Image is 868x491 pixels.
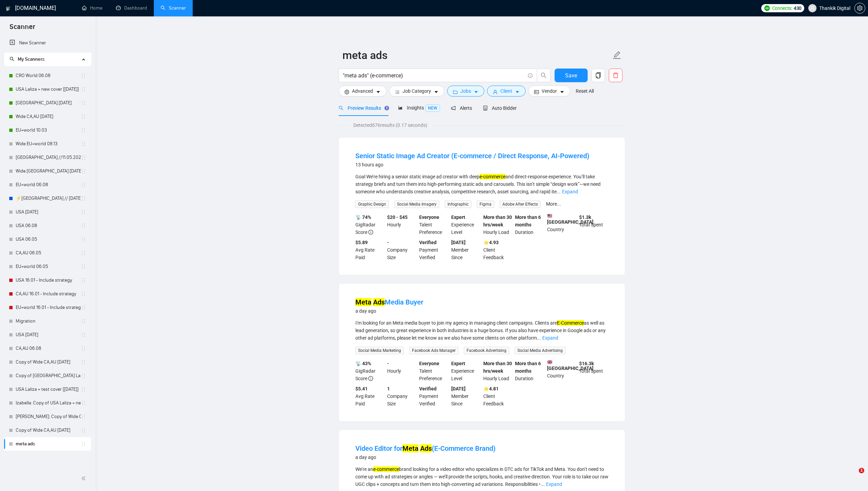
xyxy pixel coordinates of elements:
div: Payment Verified [418,385,450,407]
b: - [387,361,389,366]
a: Wide EU+world 08.13 [16,137,81,151]
li: CA,AU 16.01 - Include strategy [4,287,91,301]
span: holder [81,128,86,133]
span: holder [81,400,86,406]
b: 📡 74% [355,214,371,220]
span: setting [855,5,865,11]
li: USA 07.29.2024 [4,328,91,342]
div: Company Size [386,385,418,407]
b: Verified [419,240,437,245]
li: EU+world 06.05 [4,260,91,273]
span: holder [81,359,86,365]
b: [DATE] [451,240,466,245]
li: New Scanner [4,36,91,50]
span: holder [81,141,86,147]
div: Hourly [386,213,418,236]
span: Figma [477,200,494,208]
li: Wide EU+world 08.13 [4,137,91,151]
span: Auto Bidder [483,105,517,111]
b: $5.89 [355,240,368,245]
span: Client [500,87,512,95]
li: meta ads [4,437,91,451]
span: search [537,72,550,78]
li: EU+world 06.08 [4,178,91,192]
div: Experience Level [450,213,482,236]
div: I'm looking for an Meta media buyer to join my agency in managing client campaigns. Clients are a... [355,319,608,342]
span: Insights [398,105,440,110]
a: USA Laliza + new cover [[DATE]] [16,83,81,96]
span: My Scanners [18,56,45,62]
a: USA 16.01 - Include strategy [16,273,81,287]
a: CA,AU 06.08 [16,342,81,355]
div: Hourly Load [482,360,514,382]
span: Facebook Advertising [464,347,509,354]
a: USA 06.05 [16,233,81,246]
span: caret-down [515,89,520,94]
span: Facebook Ads Manager [409,347,458,354]
span: Preview Results [339,105,387,111]
div: Company Size [386,239,418,261]
a: Copy of Wide CA,AU [DATE] [16,355,81,369]
span: holder [81,332,86,338]
span: holder [81,100,86,106]
a: Reset All [576,87,594,95]
div: Goal We’re hiring a senior static image ad creator with deep and direct-response experience. You’... [355,173,608,195]
a: dashboardDashboard [116,5,147,11]
a: Wide [GEOGRAPHIC_DATA] [DATE] [16,164,81,178]
span: Social Media Marketing [355,347,404,354]
button: settingAdvancedcaret-down [339,86,386,96]
div: Experience Level [450,360,482,382]
b: More than 6 months [515,361,541,374]
li: Izabella: Copy of USA Laliza + new cover [27.02.2025] [4,396,91,410]
li: Copy of Wide CA,AU 08.13.2024 [4,355,91,369]
div: 13 hours ago [355,161,589,169]
a: Expand [562,189,578,194]
b: [GEOGRAPHIC_DATA] [547,360,593,371]
mark: e-commerce [373,466,399,472]
button: idcardVendorcaret-down [528,86,570,96]
a: EU+world 06.05 [16,260,81,273]
a: EU+world 06.08 [16,178,81,192]
button: Save [555,69,588,82]
span: holder [81,373,86,378]
span: Infographic [445,200,471,208]
button: folderJobscaret-down [447,86,484,96]
div: a day ago [355,453,496,461]
b: More than 30 hrs/week [483,361,512,374]
a: USA [DATE] [16,328,81,342]
a: EU+world 16.01 - Include strategy [16,301,81,314]
li: CA,AU 06.05 [4,246,91,260]
div: Member Since [450,239,482,261]
span: ... [537,335,541,341]
span: NEW [425,104,440,112]
span: idcard [534,89,539,94]
li: USA //11.05.2024// $1000+ [4,151,91,164]
li: USA 06.08 [4,219,91,233]
li: Migration [4,314,91,328]
a: Video Editor forMeta Ads(E-Commerce Brand) [355,444,496,452]
b: $ 16.3k [579,361,594,366]
div: GigRadar Score [354,213,386,236]
span: user [493,89,498,94]
span: holder [81,346,86,351]
mark: Ads [420,444,432,452]
a: USA Laliza + test cover [[DATE]] [16,383,81,396]
span: folder [453,89,458,94]
mark: Ads [373,298,385,306]
a: CA,AU 16.01 - Include strategy [16,287,81,301]
img: logo [6,3,11,14]
span: Alerts [451,105,472,111]
b: Everyone [419,214,439,220]
li: USA 09.13.2024 [4,96,91,110]
b: [DATE] [451,386,466,391]
span: 1 [859,468,864,473]
div: Hourly [386,360,418,382]
span: holder [81,182,86,188]
span: bars [395,89,400,94]
span: holder [81,291,86,297]
button: barsJob Categorycaret-down [389,86,444,96]
a: More... [546,201,561,207]
span: caret-down [560,89,564,94]
button: copy [591,69,605,82]
span: info-circle [368,376,373,381]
